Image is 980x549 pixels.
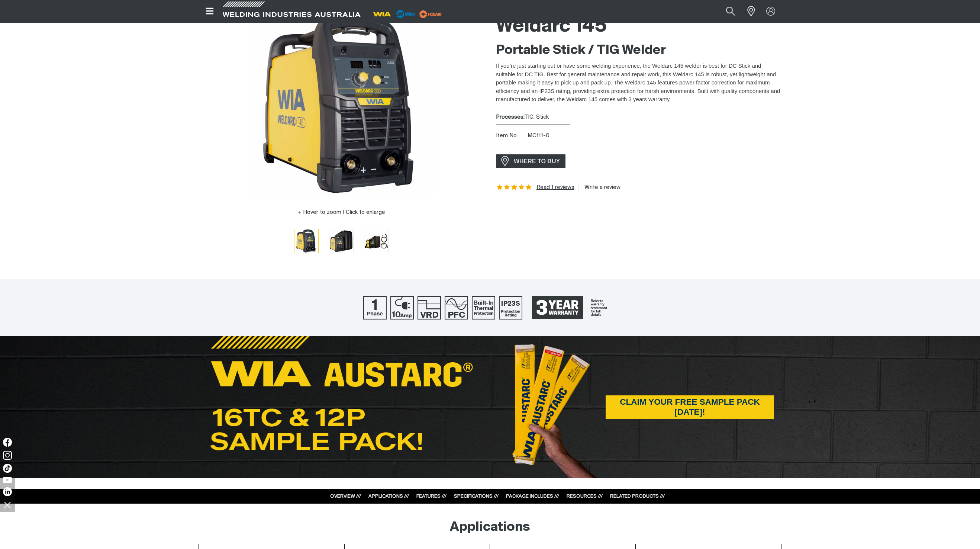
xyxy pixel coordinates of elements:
[418,296,441,320] img: VRD
[496,62,781,104] p: If you’re just starting out or have some welding experience, the Weldarc 145 welder is best for D...
[526,292,617,323] a: 3 Year Warranty
[248,11,434,197] img: Weldarc 145
[364,229,388,253] img: Weldarc 145
[536,184,574,191] a: Read 1 reviews
[606,395,774,419] span: CLAIM YOUR FREE SAMPLE PACK [DATE]!
[454,494,499,499] a: SPECIFICATIONS ///
[330,494,361,499] a: OVERVIEW ///
[509,155,565,167] span: WHERE TO BUY
[718,3,743,20] button: Search products
[499,296,522,320] img: IP23S Protection Rating
[506,494,559,499] a: PACKAGE INCLUDES ///
[390,296,414,320] img: 10 Amp Plug
[294,229,319,253] button: Go to slide 1
[364,229,389,253] button: Go to slide 3
[3,464,12,473] img: TikTok
[496,185,532,190] span: Rating: 5
[606,395,774,419] a: CLAIM YOUR FREE SAMPLE PACK TODAY!
[368,494,409,499] a: APPLICATIONS ///
[496,42,781,59] h2: Portable Stick / TIG Welder
[416,494,447,499] a: FEATURES ///
[528,133,549,138] span: MC111-0
[496,113,781,122] div: TIG, Stick
[610,494,665,499] a: RELATED PRODUCTS ///
[417,11,444,17] a: miller
[709,3,743,20] input: Product name or item number...
[3,451,12,460] img: Instagram
[496,132,526,140] span: Item No.
[329,229,354,253] button: Go to slide 2
[417,9,444,20] img: miller
[294,229,318,253] img: Weldarc 145
[210,336,473,452] img: WIA AUSTARC 16TC & 12P SAMPLE PACK!
[363,296,387,320] img: Single Phase
[3,477,12,483] img: YouTube
[496,114,525,120] strong: Processes:
[496,15,781,39] h1: Weldarc 145
[567,494,603,499] a: RESOURCES ///
[578,184,620,191] a: Write a review
[293,208,390,217] button: Hover to zoom | Click to enlarge
[450,519,530,536] h2: Applications
[3,487,12,496] img: LinkedIn
[496,154,565,168] a: WHERE TO BUY
[472,296,495,320] img: Built In Thermal Protection
[445,296,468,320] img: Power Factor Correction
[1,498,14,511] img: hide socials
[3,438,12,447] img: Facebook
[329,229,353,253] img: Weldarc 145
